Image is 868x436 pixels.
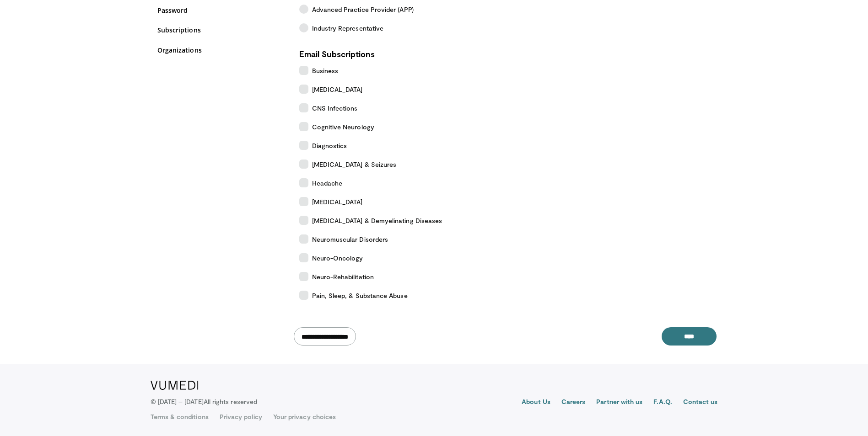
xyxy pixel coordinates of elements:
[312,216,442,225] span: [MEDICAL_DATA] & Demyelinating Diseases
[312,234,388,244] span: Neuromuscular Disorders
[312,66,339,75] span: Business
[157,45,286,55] a: Organizations
[220,412,262,421] a: Privacy policy
[312,272,374,282] span: Neuro-Rehabilitation
[596,397,642,408] a: Partner with us
[683,397,718,408] a: Contact us
[312,291,408,300] span: Pain, Sleep, & Substance Abuse
[299,49,375,59] strong: Email Subscriptions
[273,412,336,421] a: Your privacy choices
[312,5,414,14] span: Advanced Practice Provider (APP)
[151,397,258,406] p: © [DATE] – [DATE]
[312,160,397,169] span: [MEDICAL_DATA] & Seizures
[312,141,347,150] span: Diagnostics
[204,398,257,405] span: All rights reserved
[312,253,363,263] span: Neuro-Oncology
[151,381,199,390] img: VuMedi Logo
[312,23,384,33] span: Industry Representative
[312,197,363,207] span: [MEDICAL_DATA]
[312,122,374,132] span: Cognitive Neurology
[522,397,550,408] a: About Us
[561,397,586,408] a: Careers
[312,178,343,188] span: Headache
[151,412,209,421] a: Terms & conditions
[157,25,286,35] a: Subscriptions
[653,397,672,408] a: F.A.Q.
[312,103,358,113] span: CNS Infections
[157,5,286,15] a: Password
[312,85,363,94] span: [MEDICAL_DATA]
